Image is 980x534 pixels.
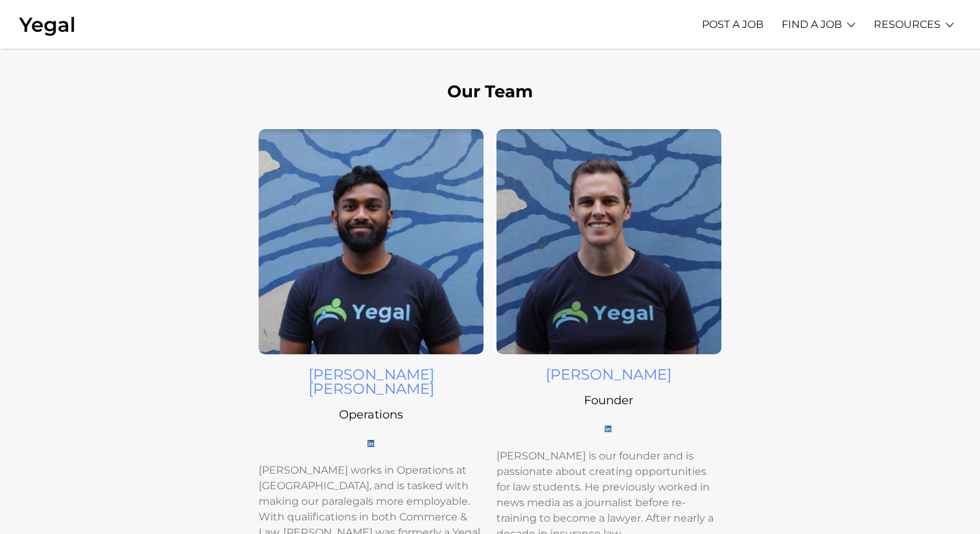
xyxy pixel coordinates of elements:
[702,6,764,42] a: POST A JOB
[259,129,484,354] img: Swaroop profile
[259,409,484,420] h5: Operations
[259,367,484,396] h4: [PERSON_NAME] [PERSON_NAME]
[605,426,612,432] img: LI-In-Bug
[496,367,721,382] h4: [PERSON_NAME]
[134,83,846,100] h2: Our Team
[496,394,721,406] h5: Founder
[367,440,375,446] img: LI-In-Bug
[496,129,721,354] img: Michael Profile
[874,6,940,42] a: RESOURCES
[782,6,842,42] a: FIND A JOB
